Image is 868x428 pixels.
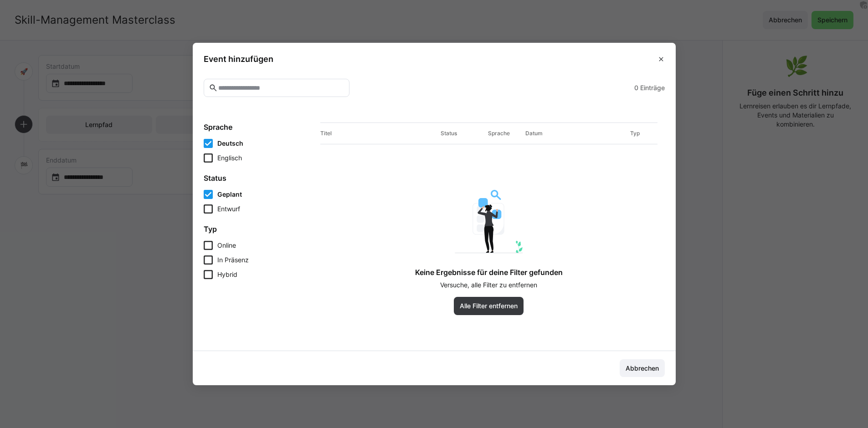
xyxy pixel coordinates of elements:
div: Titel [320,130,437,137]
span: In Präsenz [217,255,249,265]
div: Datum [525,130,627,137]
h4: Typ [204,224,313,234]
span: Abbrechen [624,364,660,373]
span: Online [217,241,236,250]
p: Versuche, alle Filter zu entfernen [440,280,537,290]
span: Deutsch [217,139,243,148]
h4: Sprache [204,122,313,132]
button: Abbrechen [620,359,665,377]
button: Alle Filter entfernen [454,297,524,315]
span: Alle Filter entfernen [458,301,519,311]
span: 0 [634,83,638,92]
span: Hybrid [217,270,237,279]
h4: Status [204,173,313,183]
div: Sprache [488,130,522,137]
div: Typ [630,130,657,137]
span: Geplant [217,190,242,199]
h3: Event hinzufügen [204,54,273,64]
span: Englisch [217,153,242,163]
h4: Keine Ergebnisse für deine Filter gefunden [415,268,563,277]
div: Status [441,130,484,137]
span: Einträge [640,83,665,92]
span: Entwurf [217,204,240,214]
